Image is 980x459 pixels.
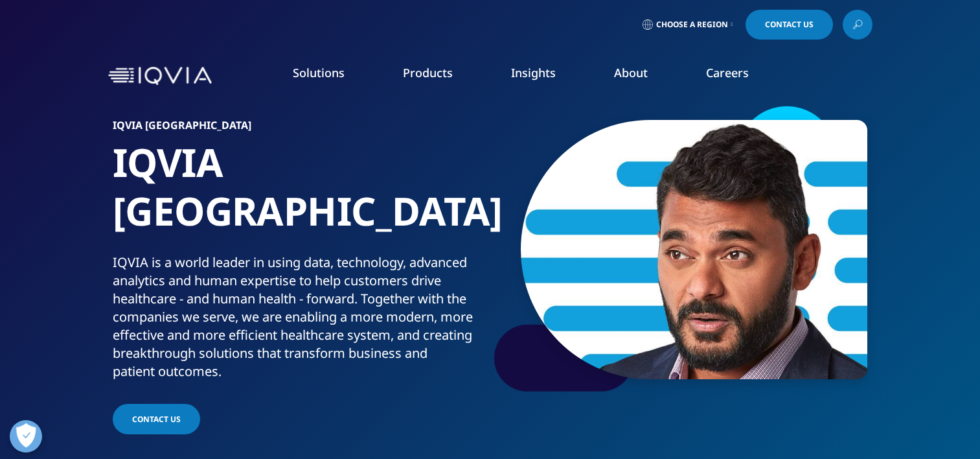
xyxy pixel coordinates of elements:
button: Open Preferences [10,420,42,453]
span: Contact Us [765,21,814,29]
a: About [614,65,648,80]
a: CONTACT US [113,404,200,434]
a: Insights [511,65,556,80]
a: Solutions [293,65,345,80]
a: Contact Us [746,10,833,40]
span: Choose a Region [656,19,728,30]
div: IQVIA is a world leader in using data, technology, advanced analytics and human expertise to help... [113,253,485,381]
a: Careers [706,65,749,80]
h6: IQVIA [GEOGRAPHIC_DATA] [113,120,485,138]
a: Products [403,65,453,80]
span: CONTACT US [132,414,181,425]
nav: Primary [217,45,872,106]
img: IQVIA Healthcare Information Technology and Pharma Clinical Research Company [108,67,212,86]
img: 22_rbuportraitoption.jpg [521,120,867,379]
h1: IQVIA [GEOGRAPHIC_DATA] [113,138,485,253]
